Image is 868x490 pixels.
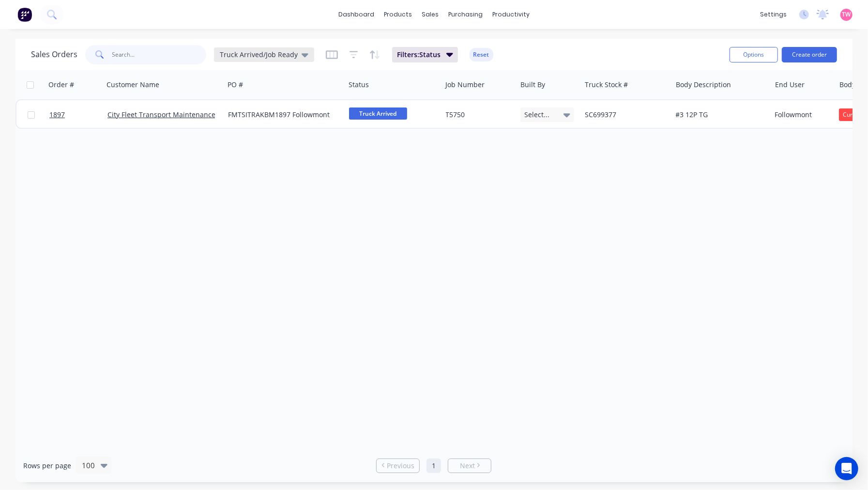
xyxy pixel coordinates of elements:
button: Filters:Status [392,47,458,62]
img: Factory [17,7,32,22]
a: Previous page [377,461,419,471]
span: Previous [387,461,414,471]
div: Body Description [676,80,731,90]
a: City Fleet Transport Maintenance [107,110,215,119]
div: purchasing [443,7,487,22]
input: Search... [112,45,207,64]
div: FMTSITRAKBM1897 Followmont [228,110,335,120]
div: Status [349,80,369,90]
span: Truck Arrived [349,107,407,120]
button: Options [730,47,778,62]
a: Page 1 is your current page [426,459,441,473]
span: Rows per page [23,461,71,471]
div: Truck Stock # [585,80,628,90]
div: #3 12P TG [676,110,763,120]
span: Filters: Status [397,50,441,60]
div: Customer Name [107,80,159,90]
div: products [379,7,417,22]
div: T5750 [446,110,510,120]
div: SC699377 [585,110,664,120]
div: Followmont [775,110,829,120]
div: Job Number [445,80,485,90]
span: TW [842,10,851,19]
div: productivity [487,7,534,22]
span: 1897 [49,110,65,120]
button: Create order [782,47,837,62]
div: PO # [228,80,243,90]
h1: Sales Orders [31,50,77,59]
div: End User [775,80,805,90]
div: Order # [48,80,74,90]
div: settings [755,7,792,22]
span: Next [460,461,475,471]
a: Next page [448,461,491,471]
ul: Pagination [372,459,495,473]
div: sales [417,7,443,22]
a: 1897 [49,100,107,129]
div: Built By [520,80,545,90]
div: Open Intercom Messenger [835,457,858,480]
a: dashboard [334,7,379,22]
button: Reset [470,48,493,61]
span: Truck Arrived/Job Ready [220,49,298,60]
span: Select... [524,110,549,120]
